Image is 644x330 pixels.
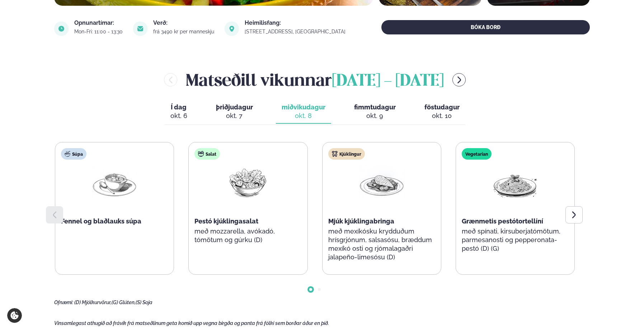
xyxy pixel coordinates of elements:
div: Verð: [153,20,216,26]
img: image alt [54,22,69,36]
span: miðvikudagur [282,103,325,111]
button: BÓKA BORÐ [381,20,590,34]
div: okt. 7 [216,112,253,120]
span: Mjúk kjúklingabringa [328,217,394,225]
span: Go to slide 2 [318,288,321,291]
div: Heimilisfang: [245,20,347,26]
span: (D) Mjólkurvörur, [74,300,112,305]
button: fimmtudagur okt. 9 [348,100,401,124]
div: Mon-Fri: 11:00 - 13:30 [74,29,124,34]
span: föstudagur [424,103,460,111]
img: Salad.png [225,165,271,199]
span: Grænmetis pestótortellíní [462,217,543,225]
div: Opnunartímar: [74,20,124,26]
div: Súpa [61,148,86,160]
span: Fennel og blaðlauks súpa [61,217,141,225]
button: föstudagur okt. 10 [419,100,465,124]
p: með mexíkósku krydduðum hrísgrjónum, salsasósu, bræddum mexíkó osti og rjómalagaðri jalapeño-lime... [328,227,435,261]
button: Í dag okt. 6 [165,100,193,124]
div: okt. 6 [170,112,187,120]
div: Vegetarian [462,148,492,160]
span: þriðjudagur [216,103,253,111]
span: (G) Glúten, [112,300,136,305]
img: image alt [133,22,147,36]
span: Vinsamlegast athugið að frávik frá matseðlinum geta komið upp vegna birgða og panta frá fólki sem... [54,320,329,326]
button: menu-btn-right [452,73,466,86]
img: Soup.png [91,165,137,199]
img: salad.svg [198,151,204,157]
div: Salat [194,148,220,160]
div: Kjúklingur [328,148,365,160]
span: Pestó kjúklingasalat [194,217,258,225]
span: (S) Soja [136,300,152,305]
button: þriðjudagur okt. 7 [210,100,259,124]
p: með mozzarella, avókadó, tómötum og gúrku (D) [194,227,301,244]
a: Cookie settings [7,308,22,323]
div: okt. 9 [354,112,396,120]
a: link [245,27,347,36]
span: [DATE] - [DATE] [332,74,444,89]
button: miðvikudagur okt. 8 [276,100,331,124]
span: Ofnæmi: [54,300,73,305]
img: Chicken-breast.png [359,165,405,199]
span: Go to slide 1 [309,288,312,291]
button: menu-btn-left [164,73,177,86]
div: okt. 8 [282,112,325,120]
div: frá 3490 kr per manneskju [153,29,216,34]
img: chicken.svg [332,151,338,157]
span: fimmtudagur [354,103,396,111]
img: soup.svg [65,151,70,157]
h2: Matseðill vikunnar [186,68,444,91]
img: Spagetti.png [492,165,538,199]
img: image alt [225,22,239,36]
div: okt. 10 [424,112,460,120]
span: Í dag [170,103,187,112]
p: með spínati, kirsuberjatómötum, parmesanosti og pepperonata-pestó (D) (G) [462,227,569,253]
